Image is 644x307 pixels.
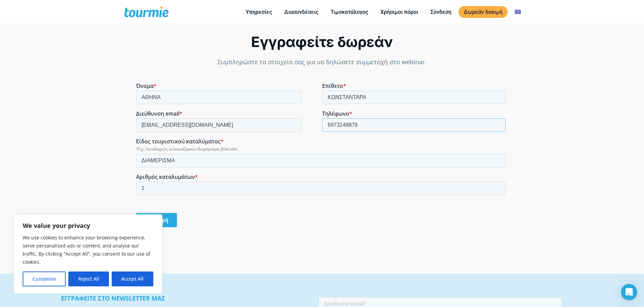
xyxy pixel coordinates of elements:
a: Διασυνδέσεις [279,8,324,16]
a: Υπηρεσίες [241,8,277,16]
span: Τηλέφωνο [186,27,213,35]
iframe: Form 0 [136,82,508,233]
a: Δωρεάν δοκιμή [459,6,508,18]
p: Συμπληρώστε τα στοιχεία σας για να δηλώσετε συμμετοχή στο webinar. [136,57,508,67]
a: Χρήσιμοι πόροι [375,8,423,16]
button: Customise [23,271,66,286]
a: Αλλαγή σε [510,8,526,16]
div: Open Intercom Messenger [621,284,637,300]
button: Reject All [68,271,109,286]
a: Τιμοκατάλογος [326,8,373,16]
a: Σύνδεση [425,8,457,16]
button: Accept All [112,271,153,286]
p: We value your privacy [23,221,153,230]
div: Εγγραφείτε δωρεάν [136,33,508,51]
b: ΕΓΓΡΑΦΕΙΤΕ ΣΤΟ NEWSLETTER ΜΑΣ [61,294,165,302]
p: We use cookies to enhance your browsing experience, serve personalised ads or content, and analys... [23,234,153,266]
